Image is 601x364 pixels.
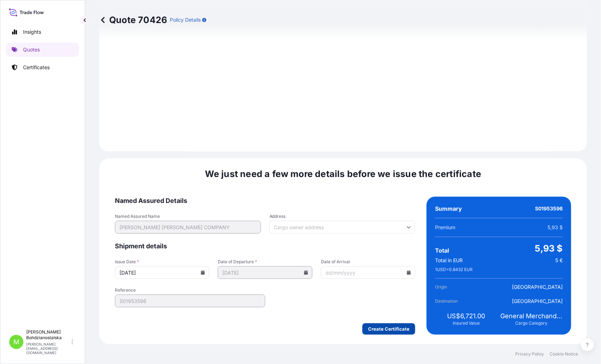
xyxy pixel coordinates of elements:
[99,14,167,26] p: Quote 70426
[435,247,449,254] span: Total
[115,214,261,219] span: Named Assured Name
[23,28,41,35] p: Insights
[269,214,416,219] span: Address
[6,43,79,57] a: Quotes
[115,294,265,307] input: Your internal reference
[435,267,473,272] span: 1 USD = 0.8432 EUR
[516,320,548,326] span: Cargo Category
[368,325,410,332] p: Create Certificate
[218,259,312,265] span: Date of Departure
[447,312,485,320] span: US$6,721.00
[453,320,480,326] span: Insured Value
[115,287,265,293] span: Reference
[26,329,70,341] p: [PERSON_NAME] Bohdzianostalska
[555,257,563,264] span: 5 €
[535,205,563,212] span: S01953596
[23,64,50,71] p: Certificates
[115,266,209,279] input: dd/mm/yyyy
[13,338,19,346] span: M
[23,46,40,53] p: Quotes
[115,259,209,265] span: Issue Date
[321,266,415,279] input: dd/mm/yyyy
[26,342,70,355] p: [PERSON_NAME][EMAIL_ADDRESS][DOMAIN_NAME]
[435,298,475,305] span: Destination
[269,221,416,233] input: Cargo owner address
[435,205,462,212] span: Summary
[515,351,544,357] a: Privacy Policy
[115,242,415,250] span: Shipment details
[6,60,79,75] a: Certificates
[205,168,482,180] span: We just need a few more details before we issue the certificate
[170,16,201,23] p: Policy Details
[321,259,415,265] span: Date of Arrival
[547,224,563,231] span: 5,93 $
[550,351,578,357] a: Cookie Notice
[435,283,475,291] span: Origin
[512,283,563,291] span: [GEOGRAPHIC_DATA]
[435,224,455,231] span: Premium
[115,197,415,205] span: Named Assured Details
[500,312,563,320] span: General Merchandise
[535,243,563,254] span: 5,93 $
[218,266,312,279] input: dd/mm/yyyy
[435,257,463,264] span: Total in EUR
[6,25,79,39] a: Insights
[362,323,415,335] button: Create Certificate
[512,298,563,305] span: [GEOGRAPHIC_DATA]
